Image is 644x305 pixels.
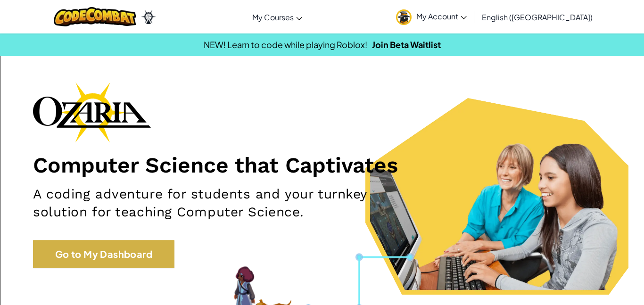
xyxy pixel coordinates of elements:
img: avatar [396,9,412,25]
span: My Account [416,11,467,21]
span: My Courses [252,12,294,22]
h1: Computer Science that Captivates [33,152,611,178]
div: Move To ... [4,63,640,72]
a: My Courses [248,4,307,30]
div: Sort New > Old [4,12,640,21]
div: Rename [4,55,640,63]
span: English ([GEOGRAPHIC_DATA]) [482,12,593,22]
a: Join Beta Waitlist [372,39,441,50]
img: CodeCombat logo [54,7,136,26]
div: Options [4,38,640,46]
h2: A coding adventure for students and your turnkey solution for teaching Computer Science. [33,185,420,221]
img: Ozaria [141,10,156,24]
div: Delete [4,29,640,38]
a: English ([GEOGRAPHIC_DATA]) [477,4,597,30]
div: Sort A > Z [4,4,640,12]
img: Ozaria branding logo [33,82,151,142]
a: Go to My Dashboard [33,240,174,268]
span: NEW! Learn to code while playing Roblox! [204,39,367,50]
a: My Account [391,2,471,32]
div: Move To ... [4,21,640,29]
div: Sign out [4,46,640,55]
